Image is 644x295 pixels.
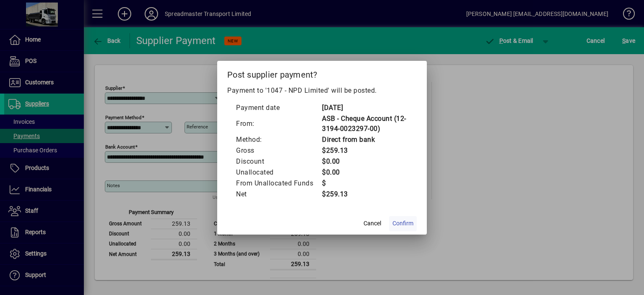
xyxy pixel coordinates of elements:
[322,167,408,178] td: $0.00
[236,145,322,156] td: Gross
[236,134,322,145] td: Method:
[236,113,322,134] td: From:
[236,156,322,167] td: Discount
[322,113,408,134] td: ASB - Cheque Account (12-3194-0023297-00)
[364,219,381,228] span: Cancel
[236,189,322,200] td: Net
[392,219,413,228] span: Confirm
[322,178,408,189] td: $
[217,61,427,85] h2: Post supplier payment?
[389,216,417,231] button: Confirm
[236,178,322,189] td: From Unallocated Funds
[322,134,408,145] td: Direct from bank
[322,156,408,167] td: $0.00
[322,145,408,156] td: $259.13
[359,216,386,231] button: Cancel
[227,86,417,96] p: Payment to '1047 - NPD Limited' will be posted.
[322,189,408,200] td: $259.13
[236,102,322,113] td: Payment date
[322,102,408,113] td: [DATE]
[236,167,322,178] td: Unallocated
